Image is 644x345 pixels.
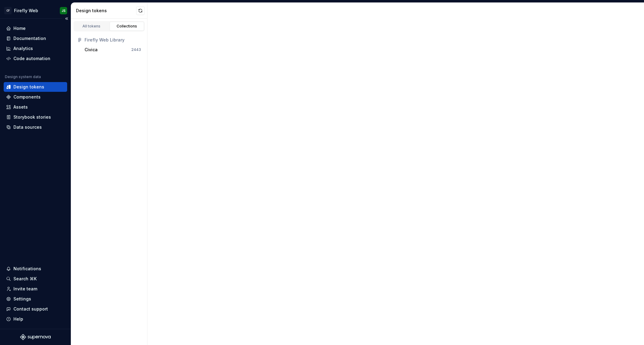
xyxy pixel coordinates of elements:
div: 2443 [131,47,141,52]
div: Notifications [13,266,41,272]
a: Design tokens [4,82,67,92]
div: Components [13,94,41,100]
button: Search ⌘K [4,274,67,284]
div: Help [13,316,23,322]
div: Design tokens [13,84,44,90]
a: Data sources [4,122,67,132]
div: Firefly Web [14,8,38,14]
svg: Supernova Logo [20,334,51,340]
a: Settings [4,294,67,304]
div: Documentation [13,35,46,41]
button: Notifications [4,264,67,274]
div: CF [4,7,12,14]
div: Code automation [13,56,50,62]
a: Assets [4,102,67,112]
div: Settings [13,296,31,302]
div: Search ⌘K [13,276,37,282]
button: Help [4,314,67,324]
button: Collapse sidebar [62,14,71,23]
button: Contact support [4,304,67,314]
div: Collections [112,24,142,29]
button: CFFirefly WebJS [1,4,70,17]
a: Home [4,23,67,33]
div: Contact support [13,306,48,312]
a: Invite team [4,284,67,294]
div: Design tokens [76,8,136,14]
div: Home [13,25,26,31]
a: Documentation [4,34,67,43]
div: Civica [85,47,98,53]
div: Assets [13,104,28,110]
div: Design system data [5,74,41,79]
div: Storybook stories [13,114,51,120]
button: Civica2443 [82,45,143,55]
div: Invite team [13,286,37,292]
a: Storybook stories [4,112,67,122]
div: JS [62,8,66,13]
div: Analytics [13,45,33,52]
div: Data sources [13,124,42,130]
div: Firefly Web Library [85,37,141,43]
div: All tokens [76,24,107,29]
a: Components [4,92,67,102]
a: Analytics [4,44,67,53]
a: Code automation [4,54,67,63]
